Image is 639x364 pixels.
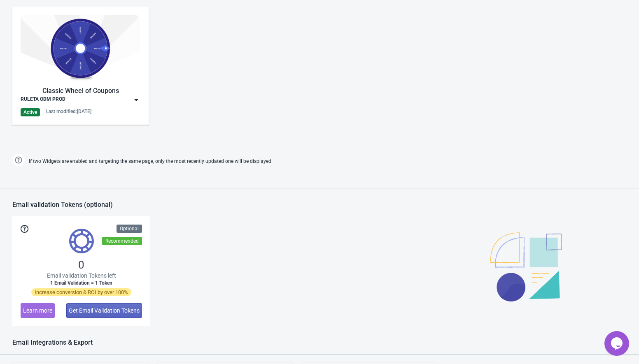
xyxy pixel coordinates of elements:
iframe: chat widget [604,331,631,356]
span: 1 Email Validation = 1 Token [50,280,112,286]
div: Classic Wheel of Coupons [21,86,140,96]
button: Get Email Validation Tokens [66,303,142,318]
img: dropdown.png [132,96,140,104]
img: illustration.svg [490,232,562,301]
div: Recommended [102,237,142,245]
div: RULETA ODM PROD [21,96,65,104]
div: Last modified: [DATE] [46,108,91,115]
span: If two Widgets are enabled and targeting the same page, only the most recently updated one will b... [29,155,273,168]
img: help.png [12,154,25,166]
span: Email validation Tokens left [47,271,116,280]
div: Active [21,108,40,116]
span: Get Email Validation Tokens [69,307,140,314]
button: Learn more [21,303,55,318]
span: 0 [78,258,84,271]
img: tokens.svg [69,229,94,253]
span: Increase conversion & ROI by over 100% [31,288,131,296]
span: Learn more [23,307,52,314]
img: classic_game.jpg [21,15,140,82]
div: Optional [117,225,142,233]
